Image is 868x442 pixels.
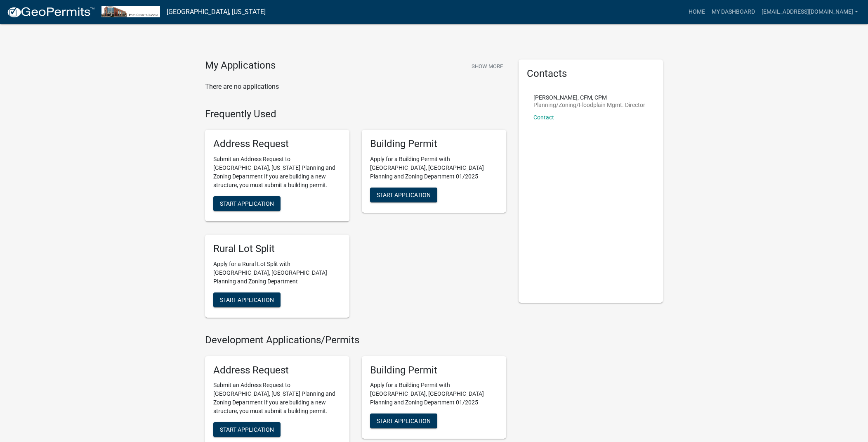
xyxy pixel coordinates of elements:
[377,418,431,424] span: Start Application
[167,5,266,19] a: [GEOGRAPHIC_DATA], [US_STATE]
[533,95,645,100] p: [PERSON_NAME], CFM, CPM
[370,364,498,376] h5: Building Permit
[468,59,506,73] button: Show More
[205,82,506,92] p: There are no applications
[370,381,498,407] p: Apply for a Building Permit with [GEOGRAPHIC_DATA], [GEOGRAPHIC_DATA] Planning and Zoning Departm...
[213,196,281,211] button: Start Application
[758,4,861,20] a: [EMAIL_ADDRESS][DOMAIN_NAME]
[370,138,498,150] h5: Building Permit
[213,260,341,286] p: Apply for a Rural Lot Split with [GEOGRAPHIC_DATA], [GEOGRAPHIC_DATA] Planning and Zoning Department
[370,413,437,428] button: Start Application
[205,334,506,346] h4: Development Applications/Permits
[205,108,506,120] h4: Frequently Used
[708,4,758,20] a: My Dashboard
[533,114,554,121] a: Contact
[527,68,655,80] h5: Contacts
[213,381,341,416] p: Submit an Address Request to [GEOGRAPHIC_DATA], [US_STATE] Planning and Zoning Department If you ...
[377,192,431,198] span: Start Application
[220,426,274,433] span: Start Application
[213,364,341,376] h5: Address Request
[213,243,341,255] h5: Rural Lot Split
[213,422,281,437] button: Start Application
[370,155,498,181] p: Apply for a Building Permit with [GEOGRAPHIC_DATA], [GEOGRAPHIC_DATA] Planning and Zoning Departm...
[213,138,341,150] h5: Address Request
[213,155,341,190] p: Submit an Address Request to [GEOGRAPHIC_DATA], [US_STATE] Planning and Zoning Department If you ...
[213,292,281,307] button: Start Application
[533,102,645,108] p: Planning/Zoning/Floodplain Mgmt. Director
[220,296,274,303] span: Start Application
[370,188,437,202] button: Start Application
[685,4,708,20] a: Home
[220,200,274,207] span: Start Application
[205,59,276,72] h4: My Applications
[101,6,160,17] img: Lyon County, Kansas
